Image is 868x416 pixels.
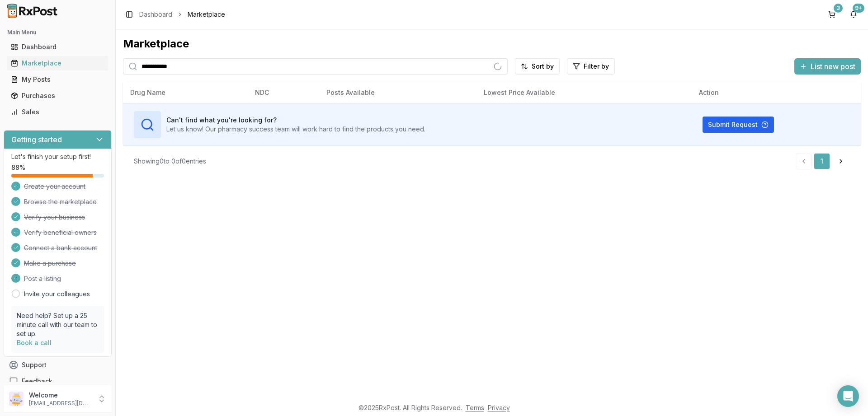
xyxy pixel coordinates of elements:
[7,55,108,71] a: Marketplace
[4,4,61,18] img: RxPost Logo
[11,163,25,172] span: 88 %
[11,75,104,84] div: My Posts
[7,71,108,88] a: My Posts
[567,58,615,75] button: Filter by
[834,4,843,13] div: 3
[853,4,864,13] div: 9+
[466,404,484,411] a: Terms
[29,391,92,400] p: Welcome
[22,377,52,386] span: Feedback
[11,42,104,51] div: Dashboard
[139,10,225,19] nav: breadcrumb
[4,373,112,389] button: Feedback
[532,62,554,71] span: Sort by
[9,392,24,406] img: User avatar
[7,29,108,36] h2: Main Menu
[17,311,99,338] p: Need help? Set up a 25 minute call with our team to set up.
[17,339,52,346] a: Book a call
[29,400,92,407] p: [EMAIL_ADDRESS][DOMAIN_NAME]
[4,72,112,87] button: My Posts
[703,117,774,133] button: Submit Request
[11,59,104,68] div: Marketplace
[794,58,861,75] button: List new post
[488,404,510,411] a: Privacy
[11,152,104,161] p: Let's finish your setup first!
[24,290,90,299] a: Invite your colleagues
[188,10,225,19] span: Marketplace
[24,213,85,222] span: Verify your business
[134,157,206,166] div: Showing 0 to 0 of 0 entries
[123,82,248,103] th: Drug Name
[837,385,859,407] div: Open Intercom Messenger
[24,274,61,283] span: Post a listing
[24,228,97,237] span: Verify beneficial owners
[123,37,861,51] div: Marketplace
[7,39,108,55] a: Dashboard
[4,40,112,54] button: Dashboard
[4,56,112,70] button: Marketplace
[4,357,112,373] button: Support
[692,82,861,103] th: Action
[825,7,839,22] button: 3
[24,182,85,191] span: Create your account
[11,91,104,100] div: Purchases
[584,62,609,71] span: Filter by
[846,7,861,22] button: 9+
[11,108,104,117] div: Sales
[166,125,425,134] p: Let us know! Our pharmacy success team will work hard to find the products you need.
[319,82,476,103] th: Posts Available
[4,105,112,119] button: Sales
[24,259,76,268] span: Make a purchase
[248,82,319,103] th: NDC
[24,243,97,252] span: Connect a bank account
[4,89,112,103] button: Purchases
[811,61,855,72] span: List new post
[24,197,97,206] span: Browse the marketplace
[11,134,62,145] h3: Getting started
[166,116,425,125] h3: Can't find what you're looking for?
[7,104,108,120] a: Sales
[814,153,830,169] a: 1
[794,63,861,72] a: List new post
[796,153,850,169] nav: pagination
[476,82,692,103] th: Lowest Price Available
[7,88,108,104] a: Purchases
[832,153,850,169] a: Go to next page
[515,58,560,75] button: Sort by
[139,10,172,19] a: Dashboard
